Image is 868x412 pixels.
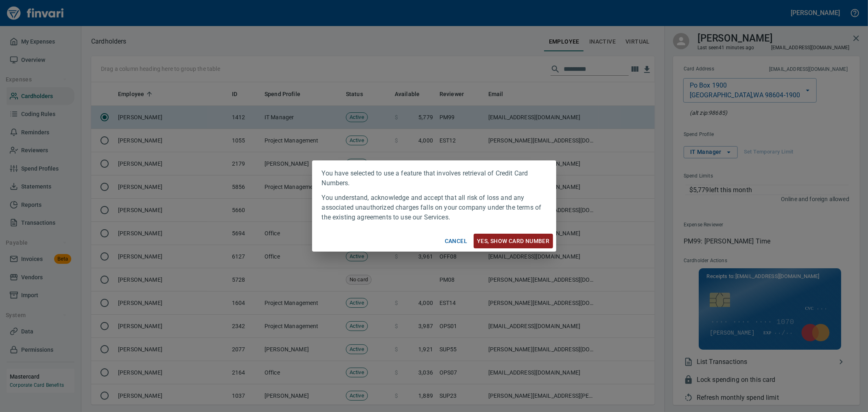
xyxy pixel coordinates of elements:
[477,236,549,246] span: Yes, Show card number
[322,193,547,222] p: You understand, acknowledge and accept that all risk of loss and any associated unauthorized char...
[474,234,553,249] button: Yes, Show card number
[322,169,547,188] p: You have selected to use a feature that involves retrieval of Credit Card Numbers.
[445,236,467,246] span: Cancel
[442,234,470,249] button: Cancel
